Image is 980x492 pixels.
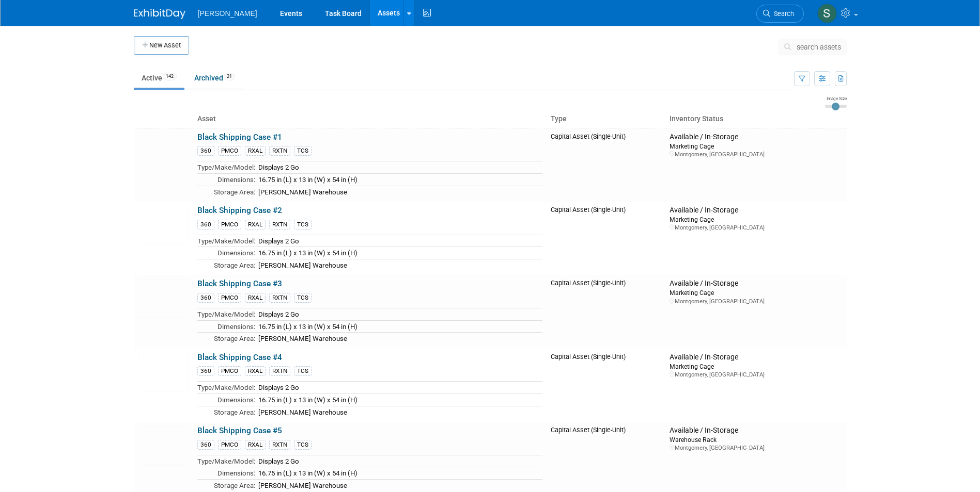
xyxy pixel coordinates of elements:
a: Active142 [134,68,184,88]
span: 16.75 in (L) x 13 in (W) x 54 in (H) [258,249,357,257]
div: Available / In-Storage [670,353,842,362]
td: Capital Asset (Single-Unit) [547,202,665,275]
div: RXTN [269,220,290,229]
a: Archived21 [186,68,243,88]
div: Montgomery, [GEOGRAPHIC_DATA] [670,371,842,379]
td: Type/Make/Model: [197,308,255,320]
span: Storage Area: [214,408,255,416]
span: 16.75 in (L) x 13 in (W) x 54 in (H) [258,176,357,184]
div: Warehouse Rack [670,435,842,444]
div: RXAL [245,220,266,229]
td: Displays 2 Go [255,161,543,174]
span: 16.75 in (L) x 13 in (W) x 54 in (H) [258,323,357,331]
span: Storage Area: [214,482,255,489]
a: Black Shipping Case #5 [197,426,282,435]
td: Dimensions: [197,247,255,259]
div: TCS [294,220,312,229]
td: [PERSON_NAME] Warehouse [255,479,543,491]
td: Dimensions: [197,320,255,333]
div: PMCO [218,440,241,450]
div: 360 [197,220,214,229]
div: Available / In-Storage [670,206,842,215]
div: TCS [294,146,312,156]
td: Dimensions: [197,393,255,406]
td: Displays 2 Go [255,455,543,467]
div: 360 [197,366,214,376]
th: Asset [193,110,547,128]
div: Marketing Cage [670,142,842,151]
div: RXTN [269,440,290,450]
div: TCS [294,366,312,376]
div: RXAL [245,366,266,376]
a: Black Shipping Case #4 [197,353,282,362]
div: 360 [197,146,214,156]
div: PMCO [218,293,241,303]
td: Dimensions: [197,467,255,480]
td: Capital Asset (Single-Unit) [547,349,665,422]
td: [PERSON_NAME] Warehouse [255,259,543,271]
a: Black Shipping Case #3 [197,279,282,288]
td: Type/Make/Model: [197,455,255,467]
span: 16.75 in (L) x 13 in (W) x 54 in (H) [258,469,357,477]
td: [PERSON_NAME] Warehouse [255,406,543,418]
span: [PERSON_NAME] [198,9,257,18]
td: [PERSON_NAME] Warehouse [255,186,543,198]
td: [PERSON_NAME] Warehouse [255,333,543,345]
td: Capital Asset (Single-Unit) [547,275,665,348]
td: Type/Make/Model: [197,235,255,247]
a: Search [756,5,804,23]
div: Marketing Cage [670,362,842,371]
div: RXAL [245,146,266,156]
a: Black Shipping Case #1 [197,133,282,142]
span: 142 [163,73,177,80]
th: Type [547,110,665,128]
td: Type/Make/Model: [197,161,255,174]
div: Marketing Cage [670,215,842,224]
div: Image Size [825,95,847,102]
img: Samia Goodwyn [817,4,837,23]
div: RXTN [269,366,290,376]
img: ExhibitDay [134,9,185,19]
div: TCS [294,440,312,450]
div: Montgomery, [GEOGRAPHIC_DATA] [670,224,842,232]
div: Montgomery, [GEOGRAPHIC_DATA] [670,444,842,452]
a: Black Shipping Case #2 [197,206,282,215]
td: Displays 2 Go [255,235,543,247]
div: Marketing Cage [670,288,842,297]
div: RXTN [269,293,290,303]
span: Storage Area: [214,188,255,196]
span: Search [770,10,794,18]
span: Storage Area: [214,261,255,269]
div: PMCO [218,220,241,229]
div: PMCO [218,366,241,376]
div: 360 [197,293,214,303]
span: search assets [797,43,841,51]
div: Available / In-Storage [670,426,842,435]
div: Available / In-Storage [670,133,842,142]
button: search assets [779,39,847,55]
div: RXAL [245,293,266,303]
div: RXTN [269,146,290,156]
div: Montgomery, [GEOGRAPHIC_DATA] [670,298,842,305]
td: Type/Make/Model: [197,382,255,394]
span: Storage Area: [214,335,255,342]
span: 16.75 in (L) x 13 in (W) x 54 in (H) [258,396,357,404]
td: Displays 2 Go [255,382,543,394]
div: Montgomery, [GEOGRAPHIC_DATA] [670,151,842,158]
button: New Asset [134,36,189,55]
div: RXAL [245,440,266,450]
td: Dimensions: [197,173,255,186]
td: Displays 2 Go [255,308,543,320]
div: 360 [197,440,214,450]
div: Available / In-Storage [670,279,842,288]
td: Capital Asset (Single-Unit) [547,128,665,202]
span: 21 [224,73,235,80]
div: TCS [294,293,312,303]
div: PMCO [218,146,241,156]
